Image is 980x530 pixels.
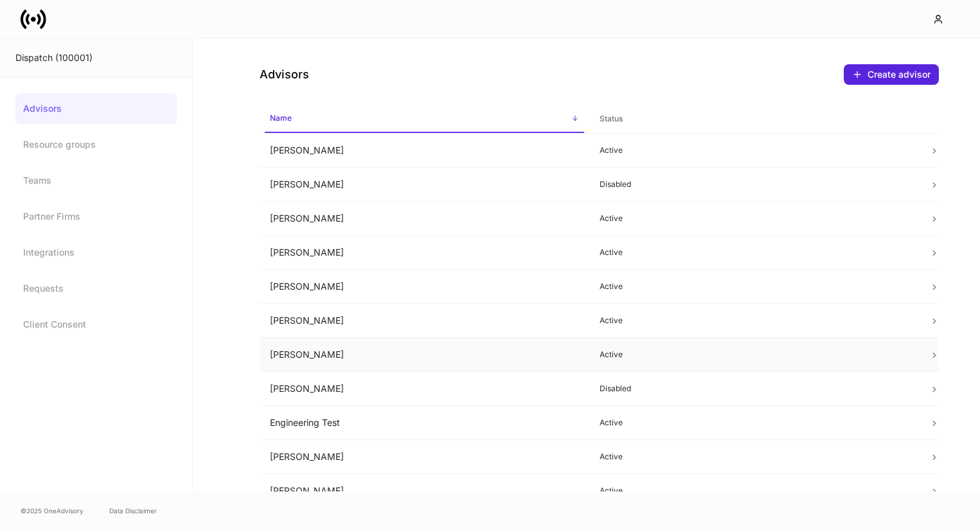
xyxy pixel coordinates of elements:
td: [PERSON_NAME] [260,338,589,372]
p: Active [600,418,909,428]
td: Engineering Test [260,406,589,440]
a: Client Consent [15,309,177,340]
button: Create advisor [844,64,939,85]
p: Active [600,213,909,224]
td: [PERSON_NAME] [260,270,589,304]
a: Advisors [15,93,177,124]
p: Active [600,349,909,360]
p: Active [600,315,909,326]
a: Teams [15,165,177,196]
h6: Name [270,112,292,124]
span: © 2025 OneAdvisory [21,506,84,516]
a: Data Disclaimer [109,506,157,516]
a: Integrations [15,237,177,268]
td: [PERSON_NAME] [260,134,589,168]
a: Resource groups [15,129,177,160]
p: Active [600,452,909,462]
p: Active [600,247,909,258]
p: Active [600,281,909,292]
h6: Status [600,112,623,125]
td: [PERSON_NAME] [260,474,589,508]
a: Requests [15,273,177,304]
a: Partner Firms [15,201,177,232]
h4: Advisors [260,67,309,82]
p: Active [600,486,909,496]
td: [PERSON_NAME] [260,304,589,338]
td: [PERSON_NAME] [260,168,589,202]
p: Disabled [600,179,909,190]
td: [PERSON_NAME] [260,236,589,270]
div: Create advisor [868,68,931,81]
p: Active [600,145,909,155]
td: [PERSON_NAME] [260,202,589,236]
p: Disabled [600,384,909,394]
div: Dispatch (100001) [15,51,177,64]
td: [PERSON_NAME] [260,372,589,406]
td: [PERSON_NAME] [260,440,589,474]
span: Name [265,105,584,133]
span: Status [594,106,914,132]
